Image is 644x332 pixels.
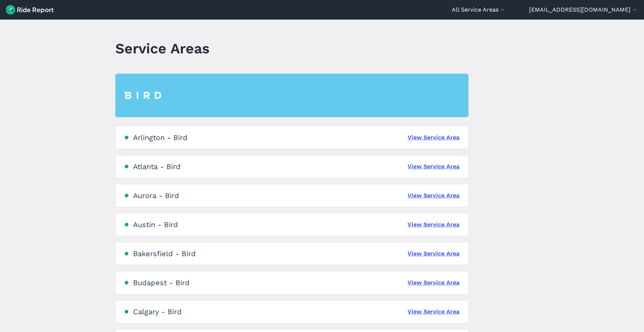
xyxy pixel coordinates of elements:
[408,220,459,229] a: View Service Area
[408,249,459,258] a: View Service Area
[133,278,190,287] div: Budapest - Bird
[408,162,459,171] a: View Service Area
[408,307,459,316] a: View Service Area
[408,133,459,142] a: View Service Area
[133,220,178,229] div: Austin - Bird
[408,278,459,287] a: View Service Area
[133,191,179,200] div: Aurora - Bird
[124,92,161,99] img: Bird
[115,38,210,58] h1: Service Areas
[133,162,181,171] div: Atlanta - Bird
[529,5,638,14] button: [EMAIL_ADDRESS][DOMAIN_NAME]
[133,133,187,142] div: Arlington - Bird
[133,249,196,258] div: Bakersfield - Bird
[452,5,506,14] button: All Service Areas
[6,5,54,15] img: Ride Report
[408,191,459,200] a: View Service Area
[133,307,182,316] div: Calgary - Bird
